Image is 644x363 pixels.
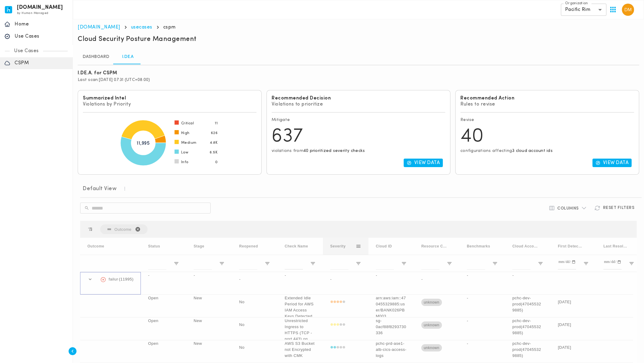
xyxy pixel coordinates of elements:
[330,295,345,309] div: high
[376,318,407,336] p: sg-0acf88f8293730336
[376,295,407,319] p: arn:aws:iam::470455329885:user/BANK026PBM003
[148,295,179,301] p: Open
[83,95,256,101] h6: Summarized Intel
[467,318,498,324] p: -
[592,159,632,167] button: View Data
[512,149,553,153] span: 3 cloud account ids
[285,257,303,270] input: Check Name Filter Input
[17,5,63,10] h6: [DOMAIN_NAME]
[603,244,629,248] span: Last Resolved
[538,261,543,266] button: Open Filter Menu
[181,160,188,165] span: Info
[285,318,316,354] p: Unrestricted Ingress to HTTPS (TCP - port 443) on AWS Security Group
[376,272,407,278] p: -
[181,131,190,136] span: High
[512,295,543,313] p: pchc-dev-prod(470455329885)
[376,341,407,359] p: pchc-prd-ase1-alb-cics-access-logs
[421,244,447,248] span: Resource Criticality
[272,117,445,123] p: Mitigate
[232,295,277,317] div: No
[174,261,179,266] button: Open Filter Menu
[148,318,179,324] p: Open
[232,340,277,363] div: No
[414,160,440,166] p: View Data
[232,318,277,340] div: No
[83,101,256,107] p: Violations by Priority
[285,272,316,278] p: -
[148,341,179,347] p: Open
[17,12,48,15] span: by Human Managed
[285,341,316,359] p: AWS S3 Bucket not Encrypted with CMK
[181,121,194,126] span: Critical
[421,295,442,309] span: unknown
[78,77,639,83] p: Last scan:
[619,1,636,18] button: User
[330,318,345,332] div: medium
[15,33,68,39] p: Use Cases
[561,4,606,16] div: Pacific Rim
[376,244,392,248] span: Cloud ID
[512,341,543,359] p: pchc-dev-prod(470455329885)
[210,140,218,145] span: 4.8K
[467,295,498,301] p: -
[119,272,134,286] span: (11995)
[239,244,258,248] span: Reopened
[558,244,583,248] span: First Detected
[404,159,443,167] button: View Data
[330,244,346,248] span: Severity
[148,244,160,248] span: Status
[10,48,43,54] p: Use Cases
[181,140,196,145] span: Medium
[551,318,596,340] div: [DATE]
[558,257,576,270] input: First Detected Filter Input
[330,341,345,355] div: low
[591,203,639,213] button: Reset Filters
[551,295,596,317] div: [DATE]
[622,4,634,16] img: David Medallo
[78,25,120,30] a: [DOMAIN_NAME]
[323,272,368,294] div: -
[421,341,442,355] span: unknown
[78,35,197,44] h5: Cloud Security Posture Management
[5,6,12,13] img: invicta.io
[114,227,131,232] span: Outcome
[303,149,365,153] span: 40 prioritized severity checks
[272,148,445,154] p: violations from
[512,318,543,336] p: pchc-dev-prod(470455329885)
[447,261,452,266] button: Open Filter Menu
[285,295,316,319] p: Extended Idle Period for AWS IAM Access Keys Detected
[114,50,141,64] a: I.DE.A
[460,148,634,154] p: configurations affecting
[467,244,490,248] span: Benchmarks
[285,244,308,248] span: Check Name
[100,224,147,234] div: Row Groups
[265,261,270,266] button: Open Filter Menu
[78,50,114,64] a: Dashboard
[211,131,218,136] span: 626
[194,295,225,301] p: New
[272,95,445,101] h6: Recommended Decision
[100,224,147,234] span: Outcome. Press ENTER to sort. Press DELETE to remove
[512,272,543,278] p: -
[272,101,445,107] p: Violations to prioritize
[210,150,218,155] span: 6.5K
[137,141,150,146] tspan: 11,995
[181,150,188,155] span: Low
[421,318,442,332] span: unknown
[131,25,152,30] a: usecases
[87,244,104,248] span: Outcome
[215,121,218,126] span: 11
[545,203,591,213] button: Columns
[460,117,634,123] p: Revise
[194,318,225,324] p: New
[603,257,622,270] input: Last Resolved Filter Input
[551,340,596,363] div: [DATE]
[603,205,634,211] h6: Reset Filters
[78,70,117,76] h6: I.DE.A. for CSPM
[232,272,277,294] div: -
[629,261,634,266] button: Open Filter Menu
[99,78,150,82] span: [DATE] 07:31 (UTC+08:00)
[460,95,634,101] h6: Recommended Action
[512,244,538,248] span: Cloud Account Name
[148,272,179,278] p: -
